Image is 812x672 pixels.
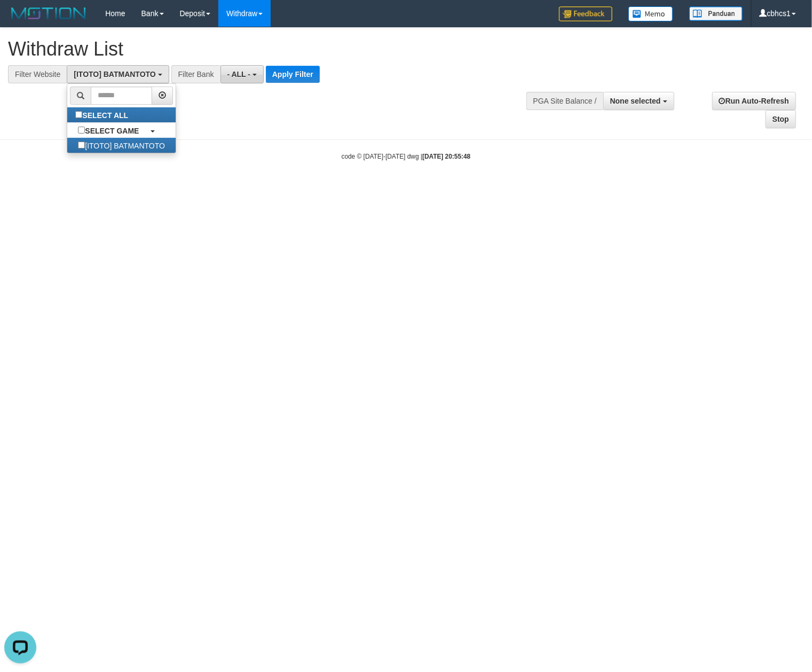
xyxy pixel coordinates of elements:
[171,65,220,83] div: Filter Bank
[766,110,796,128] a: Stop
[712,92,796,110] a: Run Auto-Refresh
[422,153,470,160] strong: [DATE] 20:55:48
[8,5,89,21] img: MOTION_logo.png
[74,70,155,79] span: [ITOTO] BATMANTOTO
[4,4,36,36] button: Open LiveChat chat widget
[8,38,531,60] h1: Withdraw List
[8,65,67,83] div: Filter Website
[559,6,612,21] img: Feedback.jpg
[628,6,673,21] img: Button%20Memo.svg
[689,6,743,21] img: panduan.png
[67,65,169,83] button: [ITOTO] BATMANTOTO
[78,142,85,149] input: [ITOTO] BATMANTOTO
[78,127,85,134] input: SELECT GAME
[227,70,251,79] span: - ALL -
[85,127,139,135] b: SELECT GAME
[67,138,176,153] label: [ITOTO] BATMANTOTO
[67,123,176,138] a: SELECT GAME
[67,107,139,122] label: SELECT ALL
[603,92,674,110] button: None selected
[220,65,264,83] button: - ALL -
[342,153,471,160] small: code © [DATE]-[DATE] dwg |
[75,111,82,118] input: SELECT ALL
[266,66,320,83] button: Apply Filter
[610,97,661,105] span: None selected
[526,92,603,110] div: PGA Site Balance /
